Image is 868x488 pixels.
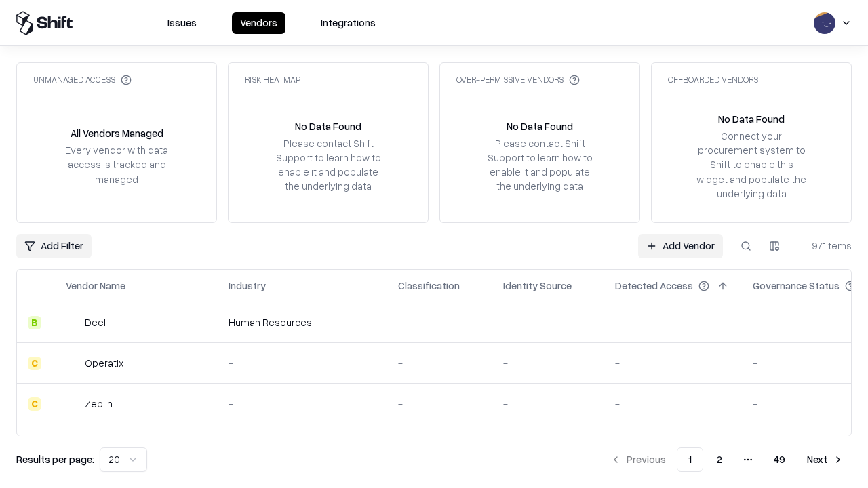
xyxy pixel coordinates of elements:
[456,74,580,85] div: Over-Permissive Vendors
[66,397,79,411] img: Zeplin
[507,119,573,134] div: No Data Found
[615,356,731,370] div: -
[229,356,376,370] div: -
[615,315,731,329] div: -
[677,447,703,472] button: 1
[272,136,384,194] div: Please contact Shift Support to learn how to enable it and populate the underlying data
[229,279,266,293] div: Industry
[16,452,94,466] p: Results per page:
[245,74,300,85] div: Risk Heatmap
[60,143,173,186] div: Every vendor with data access is tracked and managed
[28,397,41,411] div: C
[71,126,163,140] div: All Vendors Managed
[28,357,41,370] div: C
[503,396,593,411] div: -
[66,316,79,329] img: Deel
[16,234,92,258] button: Add Filter
[503,279,572,293] div: Identity Source
[398,356,481,370] div: -
[706,447,733,472] button: 2
[615,279,693,293] div: Detected Access
[159,12,205,34] button: Issues
[638,234,723,258] a: Add Vendor
[85,396,113,411] div: Zeplin
[232,12,285,34] button: Vendors
[398,279,460,293] div: Classification
[33,74,132,85] div: Unmanaged Access
[28,316,41,329] div: B
[753,279,840,293] div: Governance Status
[484,136,596,194] div: Please contact Shift Support to learn how to enable it and populate the underlying data
[503,356,593,370] div: -
[799,447,852,472] button: Next
[398,396,481,411] div: -
[602,447,852,472] nav: pagination
[615,396,731,411] div: -
[503,315,593,329] div: -
[295,119,361,134] div: No Data Found
[66,279,125,293] div: Vendor Name
[398,315,481,329] div: -
[66,357,79,370] img: Operatix
[668,74,758,85] div: Offboarded Vendors
[229,315,376,329] div: Human Resources
[797,239,852,253] div: 971 items
[313,12,384,34] button: Integrations
[85,356,123,370] div: Operatix
[695,129,808,201] div: Connect your procurement system to Shift to enable this widget and populate the underlying data
[85,315,106,329] div: Deel
[718,112,785,126] div: No Data Found
[229,396,376,411] div: -
[763,447,796,472] button: 49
